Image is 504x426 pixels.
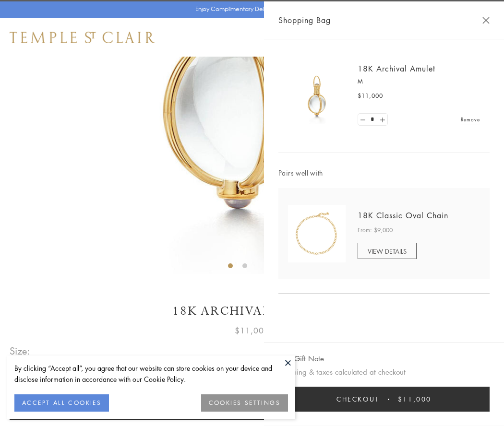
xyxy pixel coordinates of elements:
[14,394,109,412] button: ACCEPT ALL COOKIES
[278,14,331,26] span: Shopping Bag
[195,4,304,14] p: Enjoy Complimentary Delivery & Returns
[358,210,448,221] a: 18K Classic Oval Chain
[336,394,379,404] span: Checkout
[235,324,269,337] span: $11,000
[398,394,432,404] span: $11,000
[288,205,346,262] img: N88865-OV18
[278,353,324,365] button: Add Gift Note
[358,77,480,86] p: M
[377,114,387,126] a: Set quantity to 2
[358,243,417,259] a: VIEW DETAILS
[288,67,346,125] img: 18K Archival Amulet
[10,32,155,43] img: Temple St. Clair
[278,167,490,178] span: Pairs well with
[358,91,383,101] span: $11,000
[482,17,490,24] button: Close Shopping Bag
[461,114,480,125] a: Remove
[201,394,288,412] button: COOKIES SETTINGS
[368,247,407,256] span: VIEW DETAILS
[358,225,393,235] span: From: $9,000
[14,363,288,385] div: By clicking “Accept all”, you agree that our website can store cookies on your device and disclos...
[278,366,490,378] p: Shipping & taxes calculated at checkout
[358,114,368,126] a: Set quantity to 0
[358,63,435,74] a: 18K Archival Amulet
[10,303,494,319] h1: 18K Archival Amulet
[10,343,31,359] span: Size:
[278,387,490,412] button: Checkout $11,000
